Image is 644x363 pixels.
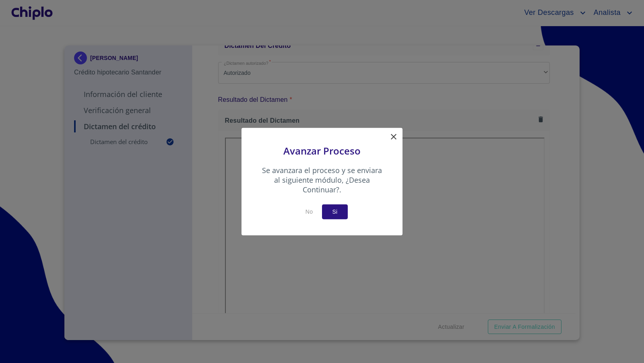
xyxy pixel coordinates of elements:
[328,207,341,217] span: Si
[299,207,319,217] span: No
[322,204,348,219] button: Si
[262,144,382,165] p: Avanzar Proceso
[296,204,322,219] button: No
[262,165,382,204] p: Se avanzara el proceso y se enviara al siguiente módulo, ¿Desea Continuar?.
